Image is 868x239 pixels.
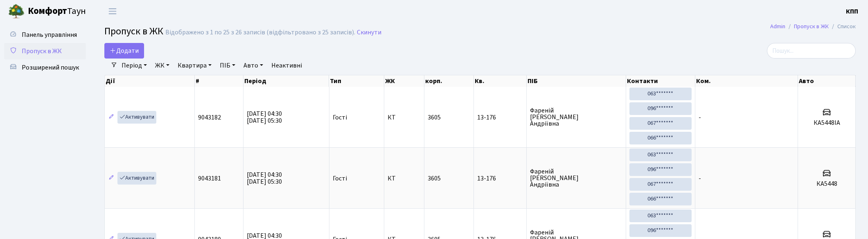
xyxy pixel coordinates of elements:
a: Пропуск в ЖК [4,43,86,59]
th: ПІБ [527,75,627,87]
span: Розширений пошук [22,63,79,72]
span: Додати [110,46,139,55]
h5: КА5448ІА [801,119,852,127]
span: 13-176 [477,175,523,182]
a: Розширений пошук [4,59,86,76]
th: Тип [329,75,384,87]
img: logo.png [8,3,25,20]
a: Активувати [117,172,156,185]
th: # [195,75,243,87]
span: КТ [388,175,421,182]
th: Авто [798,75,856,87]
button: Переключити навігацію [102,5,123,18]
div: Відображено з 1 по 25 з 26 записів (відфільтровано з 25 записів). [165,29,355,36]
b: Комфорт [28,5,67,18]
a: ЖК [152,59,173,72]
span: 13-176 [477,114,523,121]
span: КТ [388,114,421,121]
a: Панель управління [4,27,86,43]
th: Період [243,75,329,87]
a: КПП [846,7,858,16]
span: - [699,174,701,183]
b: КПП [846,7,858,16]
span: [DATE] 04:30 [DATE] 05:30 [247,109,282,125]
th: Контакти [626,75,695,87]
th: Ком. [695,75,798,87]
a: Період [118,59,150,72]
th: Дії [105,75,195,87]
th: ЖК [384,75,424,87]
li: Список [829,22,856,31]
nav: breadcrumb [758,18,868,35]
span: Гості [333,114,347,121]
span: Панель управління [22,30,77,39]
span: Гості [333,175,347,182]
a: Авто [240,59,266,72]
span: [DATE] 04:30 [DATE] 05:30 [247,170,282,186]
span: 3605 [428,113,441,122]
a: Неактивні [268,59,305,72]
input: Пошук... [767,43,856,59]
th: корп. [424,75,474,87]
a: Admin [770,22,785,31]
span: - [699,113,701,122]
span: Фареній [PERSON_NAME] Андріївна [530,107,623,127]
a: Квартира [174,59,215,72]
a: Активувати [117,111,156,124]
h5: КА5448 [801,180,852,188]
a: ПІБ [216,59,239,72]
span: Таун [28,5,86,18]
span: Пропуск в ЖК [104,24,163,38]
span: Пропуск в ЖК [22,47,62,56]
a: Пропуск в ЖК [794,22,829,31]
span: 9043181 [198,174,221,183]
span: Фареній [PERSON_NAME] Андріївна [530,168,623,188]
a: Скинути [357,29,381,36]
th: Кв. [474,75,527,87]
span: 9043182 [198,113,221,122]
span: 3605 [428,174,441,183]
a: Додати [104,43,144,59]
